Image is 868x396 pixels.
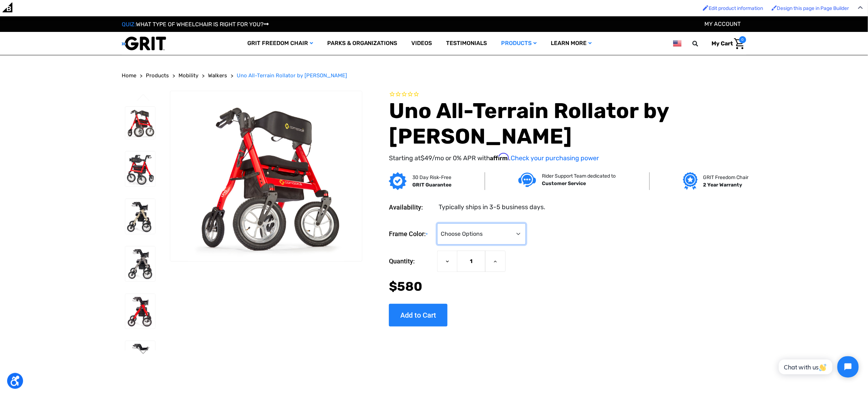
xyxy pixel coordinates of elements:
[518,173,536,187] img: Customer service
[712,40,733,47] span: My Cart
[707,36,746,51] a: Cart with 0 items
[439,202,545,212] dd: Typically ships in 3-5 business days.
[699,2,767,15] a: Enabled brush for product edit Edit product information
[122,21,136,28] span: QUIZ:
[703,182,742,188] strong: 2 Year Warranty
[494,32,544,55] a: Products
[858,6,863,9] img: Close Admin Bar
[389,172,407,190] img: GRIT Guarantee
[490,153,509,161] span: Affirm
[542,180,586,186] strong: Customer Service
[136,347,151,356] button: Go to slide 2 of 3
[771,5,777,11] img: Enabled brush for page builder edit.
[439,32,494,55] a: Testimonials
[146,72,169,79] span: Products
[320,32,405,55] a: Parks & Organizations
[777,5,849,11] span: Design this page in Page Builder
[703,174,749,181] p: GRIT Freedom Chair
[683,172,698,190] img: Grit freedom
[389,153,746,163] p: Starting at /mo or 0% APR with .
[405,32,439,55] a: Videos
[703,5,709,11] img: Enabled brush for product edit
[412,174,451,181] p: 30 Day Risk-Free
[709,5,763,11] span: Edit product information
[125,246,155,281] img: Uno All-Terrain Rollator by Comodita
[170,91,362,262] img: Uno All-Terrain Rollator by Comodita
[125,294,155,329] img: Uno All-Terrain Rollator by Comodita
[421,154,432,162] span: $49
[237,72,347,79] span: Uno All-Terrain Rollator by [PERSON_NAME]
[178,72,198,80] a: Mobility
[122,36,166,51] img: GRIT All-Terrain Wheelchair and Mobility Equipment
[136,94,151,102] button: Go to slide 3 of 3
[125,199,155,234] img: Uno All-Terrain Rollator by Comodita
[125,151,155,186] img: Uno All-Terrain Rollator by Comodita
[739,36,746,43] span: 0
[389,202,434,212] dt: Availability:
[389,279,422,294] span: $580
[389,91,746,99] span: Rated 0.0 out of 5 stars 0 reviews
[389,98,746,149] h1: Uno All-Terrain Rollator by [PERSON_NAME]
[122,72,136,79] span: Home
[673,39,682,48] img: us.png
[122,72,746,80] nav: Breadcrumb
[389,223,434,245] label: Frame Color:
[122,21,269,28] a: QUIZ:WHAT TYPE OF WHEELCHAIR IS RIGHT FOR YOU?
[208,72,227,80] a: Walkers
[412,182,451,188] strong: GRIT Guarantee
[146,72,169,80] a: Products
[389,251,434,272] label: Quantity:
[771,350,865,384] iframe: Tidio Chat
[240,32,320,55] a: GRIT Freedom Chair
[237,72,347,80] a: Uno All-Terrain Rollator by [PERSON_NAME]
[544,32,599,55] a: Learn More
[208,72,227,79] span: Walkers
[768,2,853,15] a: Enabled brush for page builder edit. Design this page in Page Builder
[389,304,447,327] input: Add to Cart
[178,72,198,79] span: Mobility
[705,21,741,27] a: Account
[511,154,599,162] a: Check your purchasing power - Learn more about Affirm Financing (opens in modal)
[125,107,155,139] img: Uno All-Terrain Rollator by Comodita
[542,172,616,180] p: Rider Support Team dedicated to
[696,36,707,51] input: Search
[122,72,136,80] a: Home
[125,341,155,376] img: Uno All-Terrain Rollator by Comodita
[734,38,745,49] img: Cart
